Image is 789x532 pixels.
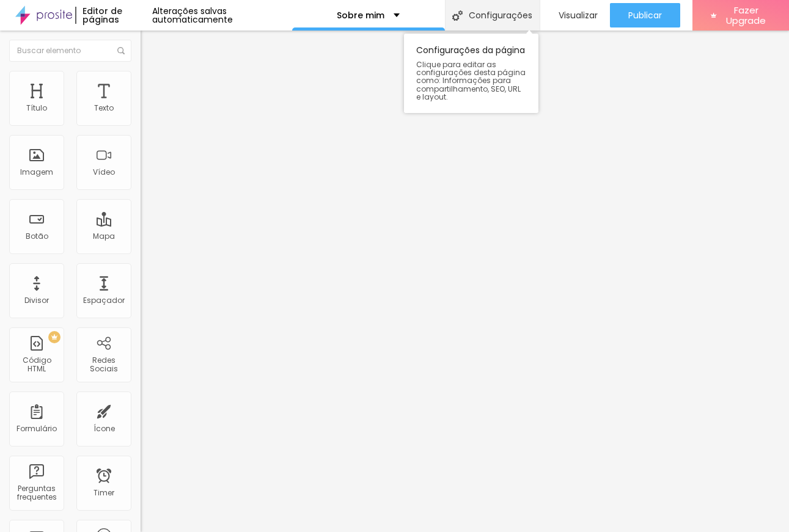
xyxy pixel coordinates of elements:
button: Publicar [610,3,680,27]
p: Sobre mim [337,11,384,20]
div: Imagem [20,168,53,177]
div: Redes Sociais [79,356,128,374]
div: Vídeo [93,168,115,177]
div: Divisor [24,296,49,305]
div: Mapa [93,232,115,241]
div: Botão [26,232,48,241]
img: Icone [117,47,125,54]
div: Timer [94,489,114,497]
iframe: Editor [141,31,789,532]
div: Ícone [94,425,115,433]
img: Icone [452,10,463,21]
div: Espaçador [83,296,125,305]
div: Código HTML [12,356,61,374]
div: Título [26,104,47,112]
div: Configurações da página [404,34,538,113]
input: Buscar elemento [9,40,131,62]
div: Alterações salvas automaticamente [152,7,292,24]
div: Texto [94,104,114,112]
button: Visualizar [540,3,610,27]
span: Visualizar [559,10,598,20]
span: Publicar [628,10,662,20]
span: Clique para editar as configurações desta página como: Informações para compartilhamento, SEO, UR... [416,60,526,101]
div: Perguntas frequentes [12,484,61,502]
div: Editor de páginas [75,7,152,24]
span: Fazer Upgrade [722,5,771,26]
div: Formulário [17,425,57,433]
